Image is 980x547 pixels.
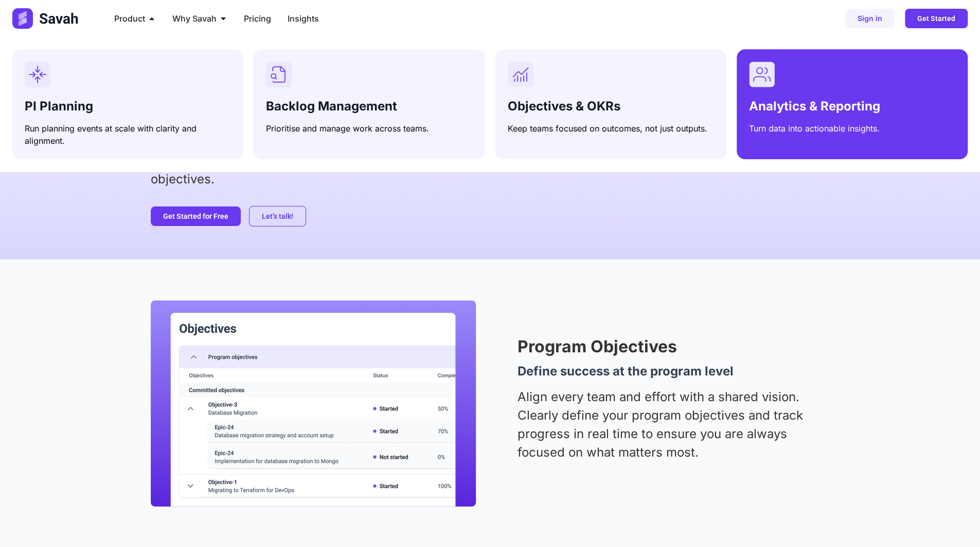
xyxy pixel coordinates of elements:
a: Sign in [845,9,895,28]
h4: Define success at the program level [517,365,829,378]
p: Align every team and effort with a shared vision. Clearly define your program objectives and trac... [517,388,829,462]
span: Product [114,12,145,25]
p: Run planning events at scale with clarity and alignment. [25,122,231,147]
span: Let’s talk! [262,213,293,220]
img: Logo (2) [12,8,80,29]
span: Analytics & Reporting [749,99,880,114]
span: PI Planning [25,99,93,114]
span: Sign in [858,15,882,22]
h2: Program Objectives [517,338,829,355]
p: Turn data into actionable insights. [749,122,955,135]
a: Objectives & OKRsKeep teams focused on outcomes, not just outputs. [495,49,726,159]
a: Insights [288,12,319,25]
a: Analytics & ReportingTurn data into actionable insights. [737,49,968,159]
span: Backlog Management [266,99,397,114]
span: Get Started [917,15,955,22]
p: Prioritise and manage work across teams. [266,122,472,135]
a: Backlog ManagementPrioritise and manage work across teams. [254,49,485,159]
iframe: Chat Widget [929,498,980,547]
a: PI PlanningRun planning events at scale with clarity and alignment. [12,49,243,159]
div: Menu Toggle [106,8,627,29]
a: Get Started [905,9,968,28]
nav: Menu [106,8,627,29]
span: Why Savah [172,12,217,25]
a: Pricing [244,12,271,25]
a: Get Started for Free [151,206,241,226]
span: Objectives & OKRs [508,99,620,114]
a: Let’s talk! [249,206,306,227]
p: Keep teams focused on outcomes, not just outputs. [508,122,714,135]
span: Get Started for Free [163,213,228,220]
